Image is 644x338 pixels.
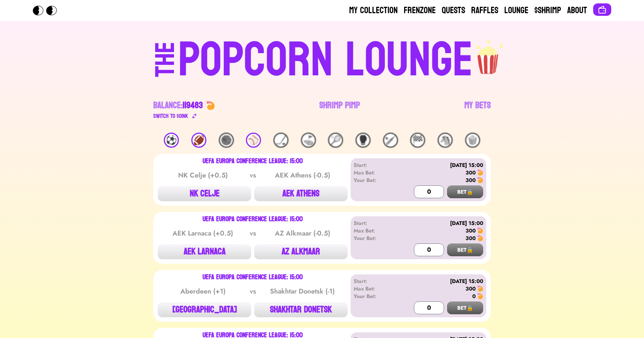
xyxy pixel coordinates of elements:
[183,97,203,113] span: 119483
[152,42,179,92] div: THE
[165,170,241,180] div: NK Celje (+0.5)
[158,302,251,317] button: [GEOGRAPHIC_DATA]
[447,185,483,198] button: BET🔒
[219,133,234,148] div: 🏀
[464,99,491,121] a: My Bets
[191,133,206,148] div: 🏈
[472,292,476,300] div: 0
[567,5,587,17] a: About
[90,33,554,84] a: THEPOPCORN LOUNGEpopcorn
[246,133,261,148] div: ⚾️
[158,244,251,259] button: AEK LARNACA
[465,176,476,184] div: 300
[203,274,303,280] div: UEFA Europa Conference League: 15:00
[465,234,476,242] div: 300
[477,286,483,292] img: 🍤
[477,177,483,183] img: 🍤
[264,170,340,180] div: AEK Athens (-0.5)
[447,243,483,256] button: BET🔒
[471,5,498,17] a: Raffles
[273,133,288,148] div: 🏒
[165,286,241,297] div: Aberdeen (+1)
[178,36,473,84] div: POPCORN LOUNGE
[397,161,483,169] div: [DATE] 15:00
[397,277,483,285] div: [DATE] 15:00
[206,101,215,110] img: 🍤
[165,228,241,239] div: AEK Larnaca (+0.5)
[264,286,340,297] div: Shakhtar Donetsk (-1)
[248,170,258,180] div: vs
[248,286,258,297] div: vs
[354,176,397,184] div: Your Bet:
[477,170,483,176] img: 🍤
[349,5,398,17] a: My Collection
[465,285,476,292] div: 300
[598,5,607,14] img: Connect wallet
[447,301,483,314] button: BET🔒
[354,285,397,292] div: Max Bet:
[397,219,483,227] div: [DATE] 15:00
[33,6,63,15] img: Popcorn
[477,235,483,241] img: 🍤
[442,5,465,17] a: Quests
[254,244,348,259] button: AZ ALKMAAR
[153,99,203,112] div: Balance:
[477,228,483,234] img: 🍤
[354,161,397,169] div: Start:
[504,5,528,17] a: Lounge
[354,292,397,300] div: Your Bet:
[465,227,476,234] div: 300
[383,133,398,148] div: 🏏
[254,302,348,317] button: SHAKHTAR DONETSK
[264,228,340,239] div: AZ Alkmaar (-0.5)
[354,277,397,285] div: Start:
[248,228,258,239] div: vs
[203,216,303,222] div: UEFA Europa Conference League: 15:00
[203,158,303,164] div: UEFA Europa Conference League: 15:00
[254,186,348,201] button: AEK ATHENS
[158,186,251,201] button: NK CELJE
[473,33,504,75] img: popcorn
[354,219,397,227] div: Start:
[410,133,425,148] div: 🏁
[354,169,397,176] div: Max Bet:
[354,234,397,242] div: Your Bet:
[438,133,453,148] div: 🐴
[354,227,397,234] div: Max Bet:
[356,133,371,148] div: 🥊
[153,112,188,121] div: Switch to $ OINK
[328,133,343,148] div: 🎾
[477,293,483,299] img: 🍤
[404,5,436,17] a: Frenzone
[465,169,476,176] div: 300
[319,99,360,121] a: Shrimp Pimp
[301,133,316,148] div: ⛳️
[164,133,179,148] div: ⚽️
[465,133,480,148] div: 🍿
[534,5,561,17] a: $Shrimp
